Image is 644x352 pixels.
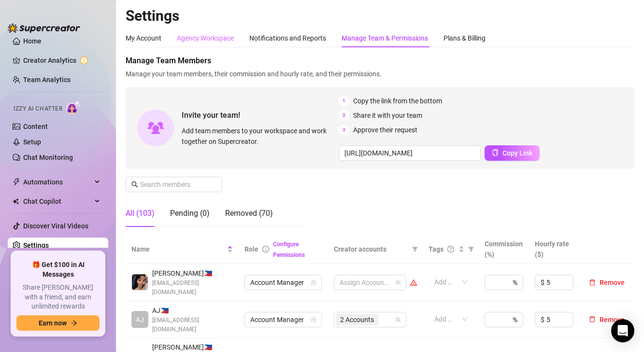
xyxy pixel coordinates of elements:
[600,316,625,324] span: Remove
[71,320,77,326] span: arrow-right
[250,275,316,290] span: Account Manager
[152,268,233,279] span: [PERSON_NAME] 🇵🇭
[353,96,442,106] span: Copy the link from the bottom
[23,222,88,230] a: Discover Viral Videos
[126,7,634,25] h2: Settings
[336,314,378,325] span: 2 Accounts
[492,149,499,156] span: copy
[412,246,418,252] span: filter
[126,235,239,264] th: Name
[182,126,335,147] span: Add team members to your workspace and work together on Supercreator.
[485,145,540,161] button: Copy Link
[126,55,634,67] span: Manage Team Members
[23,174,92,190] span: Automations
[66,100,81,114] img: AI Chatter
[23,241,49,249] a: Settings
[16,283,100,311] span: Share [PERSON_NAME] with a friend, and earn unlimited rewards
[589,279,596,286] span: delete
[14,104,62,113] span: Izzy AI Chatter
[342,33,428,43] div: Manage Team & Permissions
[395,317,401,323] span: team
[23,154,73,161] a: Chat Monitoring
[334,244,408,254] span: Creator accounts
[23,123,48,130] a: Content
[39,319,67,327] span: Earn now
[611,319,634,342] div: Open Intercom Messenger
[126,69,634,79] span: Manage your team members, their commission and hourly rate, and their permissions.
[429,244,444,254] span: Tags
[177,33,234,43] div: Agency Workspace
[152,316,233,334] span: [EMAIL_ADDRESS][DOMAIN_NAME]
[447,246,454,253] span: question-circle
[339,125,349,135] span: 3
[529,235,579,264] th: Hourly rate ($)
[340,314,374,325] span: 2 Accounts
[502,149,532,157] span: Copy Link
[339,110,349,121] span: 2
[152,305,233,316] span: AJ 🇵🇭
[339,96,349,106] span: 1
[23,76,71,84] a: Team Analytics
[585,314,629,325] button: Remove
[23,138,41,146] a: Setup
[131,181,138,188] span: search
[126,33,161,43] div: My Account
[585,277,629,288] button: Remove
[600,279,625,286] span: Remove
[23,37,42,45] a: Home
[395,280,401,285] span: team
[23,53,100,68] a: Creator Analytics exclamation-circle
[170,208,210,219] div: Pending (0)
[16,315,100,331] button: Earn nowarrow-right
[410,242,420,256] span: filter
[444,33,486,43] div: Plans & Billing
[250,312,316,327] span: Account Manager
[182,109,339,121] span: Invite your team!
[225,208,273,219] div: Removed (70)
[140,179,209,190] input: Search members
[152,279,233,297] span: [EMAIL_ADDRESS][DOMAIN_NAME]
[16,260,100,279] span: 🎁 Get $100 in AI Messages
[273,241,305,258] a: Configure Permissions
[311,280,316,285] span: lock
[589,316,596,323] span: delete
[353,125,417,135] span: Approve their request
[468,246,474,252] span: filter
[249,33,326,43] div: Notifications and Reports
[13,198,19,205] img: Chat Copilot
[244,245,258,253] span: Role
[479,235,529,264] th: Commission (%)
[23,194,92,209] span: Chat Copilot
[132,274,148,290] img: aimee waja
[13,178,20,186] span: thunderbolt
[311,317,316,323] span: lock
[136,314,144,325] span: AJ
[126,208,155,219] div: All (103)
[353,110,422,121] span: Share it with your team
[466,242,476,256] span: filter
[131,244,225,254] span: Name
[262,246,269,253] span: info-circle
[8,23,80,33] img: logo-BBDzfeDw.svg
[410,279,417,286] span: warning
